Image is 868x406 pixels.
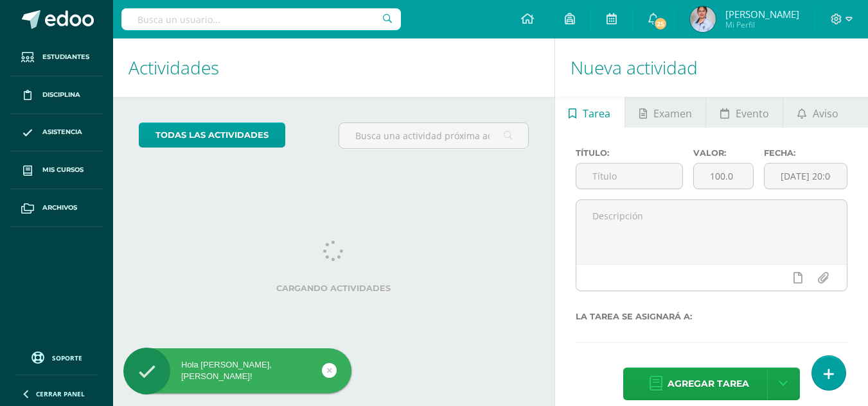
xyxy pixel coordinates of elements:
span: Evento [736,98,769,129]
div: Hola [PERSON_NAME], [PERSON_NAME]! [123,359,351,382]
a: todas las Actividades [139,123,285,148]
h1: Nueva actividad [571,38,853,97]
input: Puntos máximos [694,164,753,189]
a: Archivos [10,189,103,227]
span: 25 [653,17,668,31]
a: Tarea [555,97,624,128]
span: Aviso [813,98,838,129]
span: [PERSON_NAME] [725,8,799,21]
a: Evento [706,97,783,128]
span: Archivos [42,203,77,213]
span: Tarea [583,98,610,129]
input: Título [576,164,682,189]
label: La tarea se asignará a: [576,312,847,321]
label: Título: [576,148,683,158]
input: Fecha de entrega [765,164,847,189]
span: Mis cursos [42,165,84,175]
label: Cargando actividades [139,283,529,293]
span: Examen [653,98,692,129]
label: Valor: [693,148,754,158]
h1: Actividades [128,38,539,97]
a: Estudiantes [10,38,103,76]
img: bf23f7b18468edd70652c3eaed1152a8.png [690,6,716,32]
input: Busca una actividad próxima aquí... [339,123,527,148]
span: Asistencia [42,127,82,137]
a: Soporte [15,348,98,366]
a: Asistencia [10,114,103,152]
span: Cerrar panel [36,389,85,398]
input: Busca un usuario... [121,8,401,30]
a: Aviso [783,97,852,128]
a: Examen [625,97,705,128]
span: Disciplina [42,90,80,100]
span: Agregar tarea [668,368,749,400]
a: Mis cursos [10,151,103,189]
span: Estudiantes [42,52,89,62]
span: Mi Perfil [725,19,799,30]
label: Fecha: [764,148,847,158]
a: Disciplina [10,76,103,114]
span: Soporte [52,353,82,362]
